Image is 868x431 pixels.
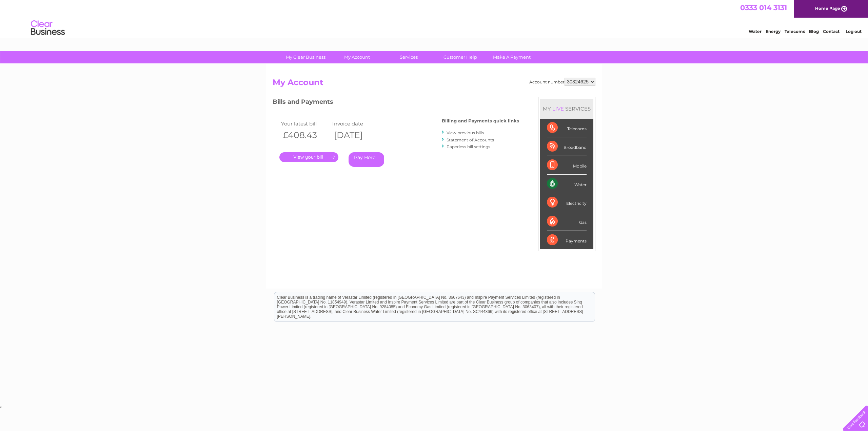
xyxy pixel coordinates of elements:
[273,97,519,109] h3: Bills and Payments
[547,175,587,193] div: Water
[823,29,840,34] a: Contact
[766,29,781,34] a: Energy
[447,130,484,135] a: View previous bills
[846,29,862,34] a: Log out
[785,29,805,34] a: Telecoms
[547,119,587,137] div: Telecoms
[547,231,587,249] div: Payments
[329,51,385,63] a: My Account
[432,51,488,63] a: Customer Help
[547,212,587,231] div: Gas
[31,18,65,38] img: logo.png
[547,137,587,156] div: Broadband
[447,144,490,149] a: Paperless bill settings
[547,156,587,175] div: Mobile
[349,152,384,167] a: Pay Here
[442,118,519,123] h4: Billing and Payments quick links
[279,128,331,142] th: £408.43
[749,29,762,34] a: Water
[279,152,338,162] a: .
[274,4,595,33] div: Clear Business is a trading name of Verastar Limited (registered in [GEOGRAPHIC_DATA] No. 3667643...
[740,3,787,12] a: 0333 014 3131
[279,119,331,128] td: Your latest bill
[278,51,334,63] a: My Clear Business
[540,99,593,118] div: MY SERVICES
[547,193,587,212] div: Electricity
[484,51,540,63] a: Make A Payment
[273,78,595,91] h2: My Account
[529,78,595,86] div: Account number
[381,51,437,63] a: Services
[331,128,382,142] th: [DATE]
[551,105,565,112] div: LIVE
[809,29,819,34] a: Blog
[331,119,382,128] td: Invoice date
[447,137,494,142] a: Statement of Accounts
